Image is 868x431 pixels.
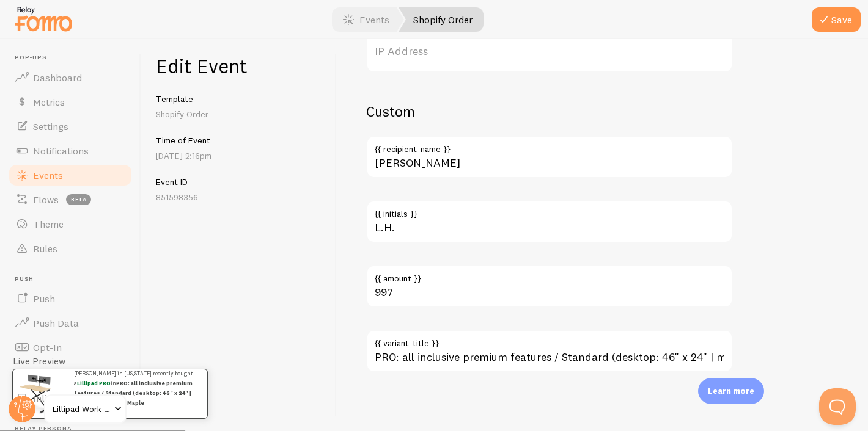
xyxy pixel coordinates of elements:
[819,388,856,425] iframe: Help Scout Beacon - Open
[33,218,64,230] span: Theme
[15,54,133,62] span: Pop-ups
[7,139,133,163] a: Notifications
[66,194,91,205] span: beta
[366,136,733,156] label: {{ recipient_name }}
[33,145,89,157] span: Notifications
[698,378,764,404] div: Learn more
[7,163,133,187] a: Events
[156,191,322,203] p: 851598356
[15,275,133,283] span: Push
[13,3,74,34] img: fomo-relay-logo-orange.svg
[366,330,733,350] label: {{ variant_title }}
[366,200,733,221] label: {{ initials }}
[156,150,322,162] p: [DATE] 2:16pm
[33,71,82,84] span: Dashboard
[708,385,754,397] p: Learn more
[156,135,322,146] h5: Time of Event
[33,120,68,132] span: Settings
[7,212,133,236] a: Theme
[7,236,133,261] a: Rules
[7,311,133,335] a: Push Data
[33,292,55,305] span: Push
[7,65,133,90] a: Dashboard
[53,402,111,416] span: Lillipad Work Solutions
[7,114,133,139] a: Settings
[156,93,322,104] h5: Template
[44,394,127,424] a: Lillipad Work Solutions
[33,392,57,404] span: Inline
[33,317,79,329] span: Push Data
[366,102,733,121] h2: Custom
[7,90,133,114] a: Metrics
[33,341,62,353] span: Opt-In
[7,286,133,311] a: Push
[156,176,322,187] h5: Event ID
[7,187,133,212] a: Flows beta
[7,335,133,360] a: Opt-In
[33,194,59,206] span: Flows
[33,242,57,255] span: Rules
[366,30,733,73] label: IP Address
[366,265,733,286] label: {{ amount }}
[156,108,322,120] p: Shopify Order
[7,386,133,410] a: Inline
[33,169,63,181] span: Events
[156,54,322,79] h1: Edit Event
[33,96,65,108] span: Metrics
